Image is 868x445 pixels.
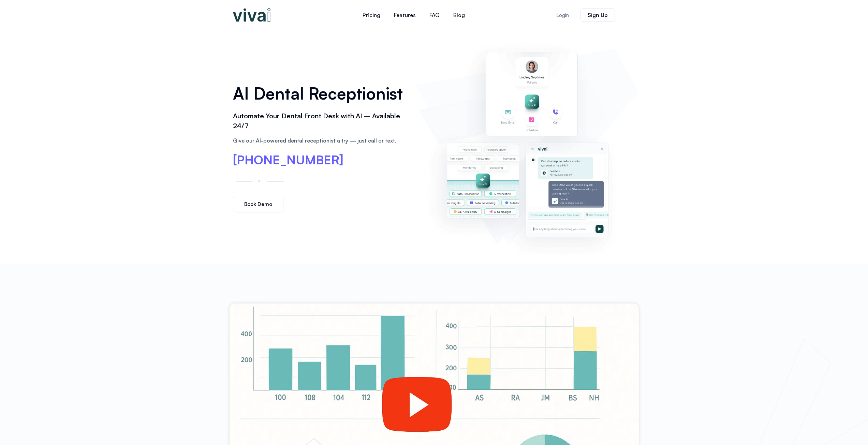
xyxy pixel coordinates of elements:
a: [PHONE_NUMBER] [233,154,343,166]
nav: Menu [315,7,513,23]
a: Blog [446,7,472,23]
span: Book Demo [244,202,272,207]
a: Features [387,7,423,23]
h1: AI Dental Receptionist [233,81,409,105]
img: AI dental receptionist dashboard – virtual receptionist dental office [419,37,635,257]
p: or [256,176,264,184]
span: Sign Up [588,12,608,18]
a: Login [548,9,577,22]
a: Pricing [356,7,387,23]
a: FAQ [423,7,446,23]
span: Login [556,13,569,18]
p: Give our AI-powered dental receptionist a try — just call or text. [233,136,409,145]
h2: Automate Your Dental Front Desk with AI – Available 24/7 [233,111,409,131]
a: Sign Up [580,8,615,22]
a: Book Demo [233,196,283,212]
